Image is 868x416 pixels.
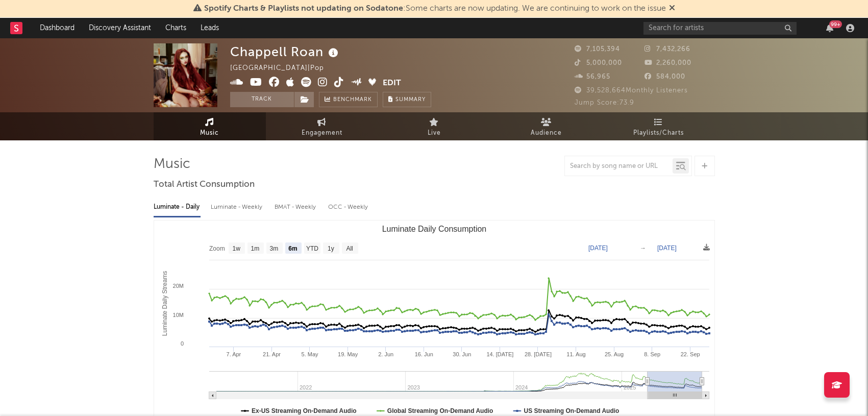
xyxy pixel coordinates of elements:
text: 22. Sep [680,351,700,357]
text: Ex-US Streaming On-Demand Audio [252,407,357,414]
text: Luminate Daily Streams [161,271,168,336]
text: [DATE] [588,244,608,252]
div: BMAT - Weekly [275,199,318,216]
text: 21. Apr [263,351,281,357]
span: Engagement [302,127,342,139]
a: Engagement [266,112,378,140]
span: 2,260,000 [644,60,691,66]
text: 2. Jun [378,351,393,357]
span: Benchmark [333,94,372,106]
text: 7. Apr [226,351,241,357]
text: 11. Aug [566,351,585,357]
text: 1w [232,245,240,252]
span: 39,528,664 Monthly Listeners [575,87,688,94]
span: 7,105,394 [575,46,620,53]
div: Chappell Roan [230,43,341,60]
text: 20M [172,283,183,289]
div: [GEOGRAPHIC_DATA] | Pop [230,62,336,75]
text: Global Streaming On-Demand Audio [387,407,493,414]
span: Spotify Charts & Playlists not updating on Sodatone [204,5,403,13]
a: Live [378,112,490,140]
span: Music [200,127,219,139]
span: Jump Score: 73.9 [575,100,634,106]
text: 16. Jun [414,351,433,357]
div: OCC - Weekly [328,199,369,216]
span: 56,965 [575,74,610,80]
span: 5,000,000 [575,60,622,66]
span: 7,432,266 [644,46,690,53]
a: Benchmark [319,92,378,107]
input: Search by song name or URL [565,162,673,170]
text: Luminate Daily Consumption [382,225,486,233]
text: 10M [172,312,183,318]
span: Summary [395,97,426,103]
text: → [640,244,646,252]
span: Total Artist Consumption [154,179,255,191]
text: YTD [306,245,318,252]
a: Playlists/Charts [603,112,715,140]
a: Music [154,112,266,140]
a: Discovery Assistant [82,18,158,38]
span: 584,000 [644,74,685,80]
text: 1y [328,245,334,252]
a: Audience [490,112,603,140]
text: 30. Jun [453,351,471,357]
button: Edit [383,77,401,90]
a: Leads [193,18,226,38]
text: 8. Sep [644,351,660,357]
text: 19. May [338,351,358,357]
span: Audience [531,127,562,139]
button: 99+ [826,24,833,32]
a: Charts [158,18,193,38]
div: Luminate - Weekly [211,199,264,216]
text: 5. May [301,351,318,357]
span: Dismiss [669,5,675,13]
text: 0 [180,340,183,347]
span: Live [428,127,441,139]
button: Track [230,92,294,107]
text: Zoom [209,245,225,252]
text: 6m [288,245,297,252]
div: 99 + [829,20,842,28]
text: [DATE] [657,244,677,252]
text: All [346,245,353,252]
text: 14. [DATE] [486,351,513,357]
text: 3m [269,245,278,252]
span: : Some charts are now updating. We are continuing to work on the issue [204,5,666,13]
input: Search for artists [643,22,797,35]
text: 1m [251,245,259,252]
a: Dashboard [33,18,82,38]
span: Playlists/Charts [633,127,684,139]
div: Luminate - Daily [154,199,201,216]
button: Summary [383,92,431,107]
text: 28. [DATE] [524,351,551,357]
text: 25. Aug [604,351,623,357]
text: US Streaming On-Demand Audio [524,407,619,414]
